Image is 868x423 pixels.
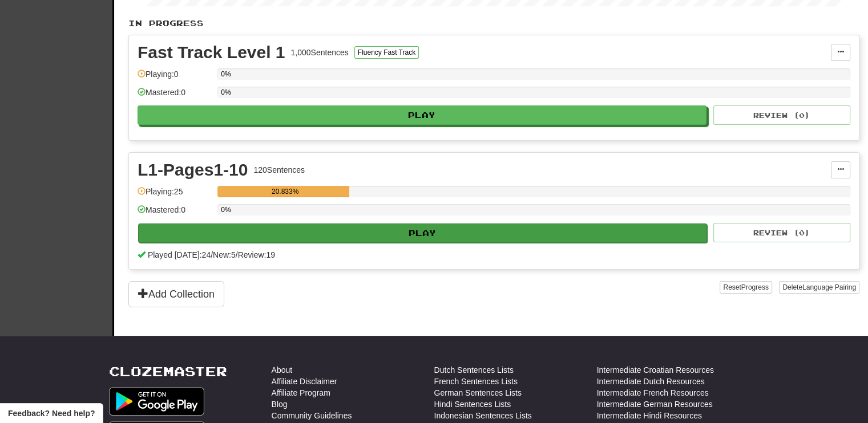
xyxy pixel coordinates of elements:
button: Fluency Fast Track [354,46,419,59]
span: Progress [741,283,769,291]
a: Intermediate French Resources [597,387,709,398]
span: Open feedback widget [8,408,95,419]
span: New: 5 [213,250,236,259]
div: Playing: 0 [138,68,212,87]
a: Blog [272,398,288,410]
p: In Progress [128,18,859,29]
span: / [211,250,213,259]
img: Get it on Google Play [109,387,205,416]
div: Fast Track Level 1 [138,44,285,61]
span: Review: 19 [238,250,275,259]
a: French Sentences Lists [434,376,518,387]
a: German Sentences Lists [434,387,522,398]
a: Intermediate Croatian Resources [597,364,714,376]
button: Add Collection [128,281,224,307]
div: Mastered: 0 [138,87,212,105]
a: Community Guidelines [272,410,352,421]
div: 120 Sentences [253,164,305,176]
span: Played [DATE]: 24 [148,250,211,259]
button: ResetProgress [720,281,772,294]
div: 20.833% [221,186,349,197]
div: Mastered: 0 [138,204,212,223]
a: Intermediate Hindi Resources [597,410,702,421]
button: Play [138,105,706,125]
button: Play [138,223,707,243]
div: 1,000 Sentences [291,47,349,58]
button: Review (0) [713,223,850,242]
button: DeleteLanguage Pairing [779,281,859,294]
a: Dutch Sentences Lists [434,364,514,376]
a: Clozemaster [109,364,227,379]
a: About [272,364,293,376]
a: Intermediate Dutch Resources [597,376,705,387]
div: Playing: 25 [138,186,212,205]
a: Affiliate Disclaimer [272,376,337,387]
div: L1-Pages1-10 [138,161,248,178]
a: Affiliate Program [272,387,330,398]
a: Hindi Sentences Lists [434,398,511,410]
span: / [236,250,238,259]
button: Review (0) [713,105,850,125]
a: Indonesian Sentences Lists [434,410,532,421]
span: Language Pairing [802,283,856,291]
a: Intermediate German Resources [597,398,713,410]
